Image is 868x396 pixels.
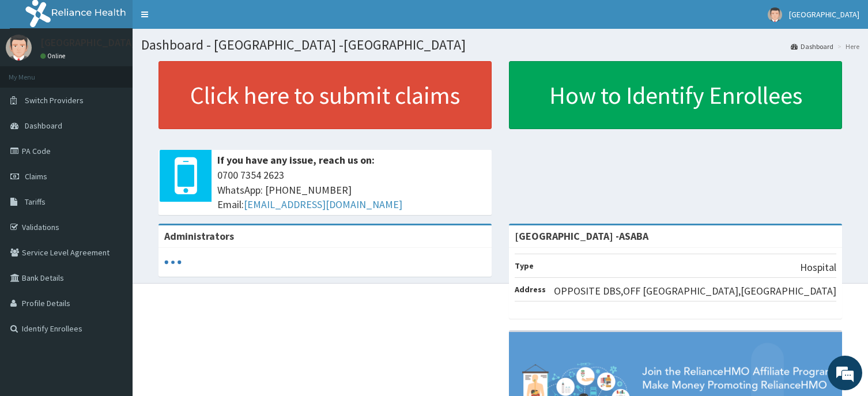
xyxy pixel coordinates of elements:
[40,37,135,48] p: [GEOGRAPHIC_DATA]
[800,260,836,275] p: Hospital
[25,171,47,182] span: Claims
[244,198,402,211] a: [EMAIL_ADDRESS][DOMAIN_NAME]
[768,7,782,22] img: User Image
[515,284,546,295] b: Address
[141,37,859,52] h1: Dashboard - [GEOGRAPHIC_DATA] -[GEOGRAPHIC_DATA]
[25,197,46,207] span: Tariffs
[789,9,859,20] span: [GEOGRAPHIC_DATA]
[217,168,486,212] span: 0700 7354 2623 WhatsApp: [PHONE_NUMBER] Email:
[25,120,62,131] span: Dashboard
[164,254,182,271] svg: audio-loading
[509,61,842,129] a: How to Identify Enrollees
[164,229,234,243] b: Administrators
[835,42,859,51] li: Here
[158,61,492,129] a: Click here to submit claims
[6,35,32,61] img: User Image
[25,95,84,105] span: Switch Providers
[217,153,375,167] b: If you have any issue, reach us on:
[791,42,833,51] a: Dashboard
[40,52,68,60] a: Online
[515,229,648,243] strong: [GEOGRAPHIC_DATA] -ASABA
[554,284,836,299] p: OPPOSITE DBS,OFF [GEOGRAPHIC_DATA],[GEOGRAPHIC_DATA]
[515,261,534,271] b: Type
